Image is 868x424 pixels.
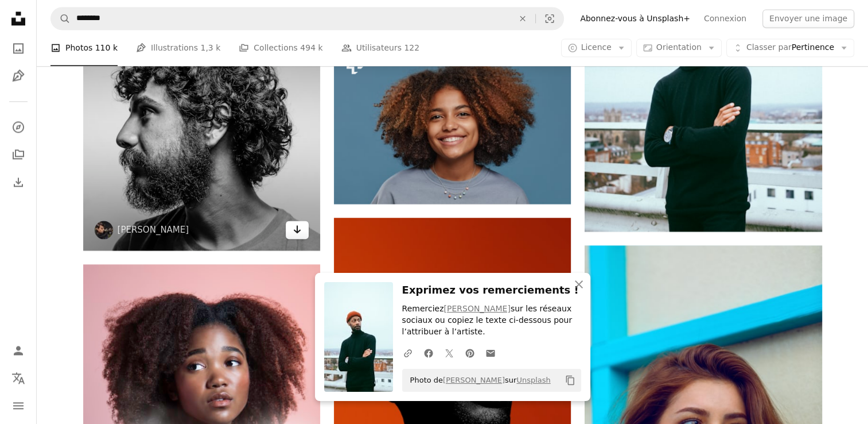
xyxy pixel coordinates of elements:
a: Partager par mail [480,341,501,364]
a: Homme debout près du balcon [585,63,822,74]
a: Historique de téléchargement [7,171,30,194]
span: 494 k [300,42,322,55]
a: Télécharger [286,221,309,239]
img: Photo en niveaux de gris d’un homme [83,13,320,250]
img: Portrait de face d’une jeune femme afro-américaine aux cheveux bouclés naturels souriant joyeusem... [334,45,571,203]
a: Une femme avec un afro regarde la caméra [83,377,320,388]
a: Illustrations 1,3 k [136,30,220,67]
span: Classer par [746,43,792,52]
a: Portrait de face d’une jeune femme afro-américaine aux cheveux bouclés naturels souriant joyeusem... [334,120,571,130]
a: Connexion [697,9,753,28]
button: Langue [7,367,30,390]
button: Classer parPertinence [726,39,854,57]
a: [PERSON_NAME] [118,224,189,236]
h3: Exprimez vos remerciements ! [402,282,581,299]
a: Connexion / S’inscrire [7,339,30,362]
a: Partagez-leTwitter [439,341,460,364]
form: Rechercher des visuels sur tout le site [50,7,564,30]
a: Utilisateurs 122 [341,30,420,67]
a: Explorer [7,115,30,138]
a: Illustrations [7,64,30,87]
span: 122 [404,42,419,55]
button: Recherche de visuels [536,7,563,29]
span: Licence [581,43,612,52]
button: Copier dans le presse-papier [560,371,580,390]
a: Photo en niveaux de gris d’un homme [83,126,320,137]
button: Envoyer une image [762,9,854,28]
a: Photos [7,37,30,60]
span: Pertinence [746,43,834,54]
a: Unsplash [516,376,550,384]
a: [PERSON_NAME] [443,304,510,313]
img: Accéder au profil de César Rincón [95,221,113,239]
button: Licence [561,39,632,57]
span: 1,3 k [200,42,220,55]
a: Partagez-lePinterest [460,341,480,364]
a: Accueil — Unsplash [7,7,30,32]
a: Abonnez-vous à Unsplash+ [573,9,697,28]
button: Rechercher sur Unsplash [51,7,71,29]
a: Collections [7,143,30,166]
a: Collections 494 k [239,30,322,67]
p: Remerciez sur les réseaux sociaux ou copiez le texte ci-dessous pour l’attribuer à l’artiste. [402,303,581,338]
button: Orientation [636,39,722,57]
button: Effacer [510,7,535,29]
span: Photo de sur [404,371,551,390]
a: [PERSON_NAME] [443,376,505,384]
button: Menu [7,394,30,417]
span: Orientation [656,43,702,52]
a: Partagez-leFacebook [418,341,439,364]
